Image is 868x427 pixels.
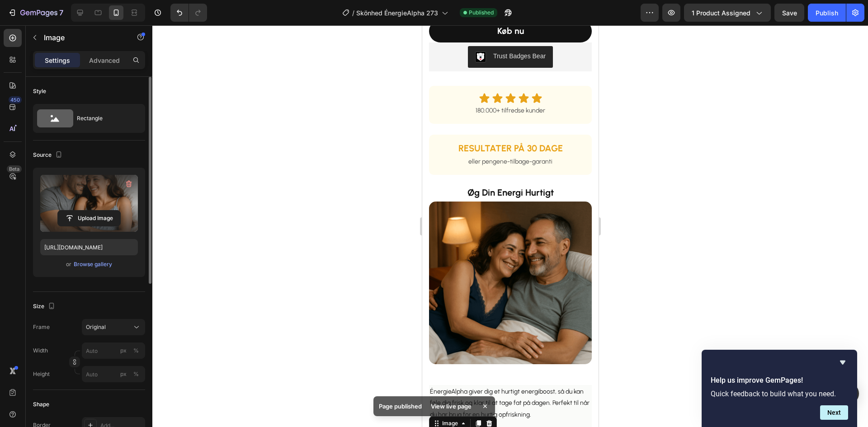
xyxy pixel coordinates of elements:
[133,370,139,378] div: %
[7,176,170,339] img: 65454546546.png
[837,357,848,368] button: Hide survey
[9,96,22,103] div: 450
[816,8,838,18] div: Publish
[7,165,22,173] div: Beta
[33,347,48,355] label: Width
[133,347,139,355] div: %
[120,370,127,378] div: px
[711,357,848,420] div: Help us improve GemPages!
[118,369,129,380] button: %
[170,4,207,22] div: Undo/Redo
[425,400,477,413] div: View live page
[21,80,155,91] p: 180.000+ tilfredse kunder
[469,9,494,17] span: Published
[59,7,63,18] p: 7
[120,347,127,355] div: px
[33,149,64,161] div: Source
[46,21,131,42] button: Trust Badges Bear
[82,319,145,335] button: Original
[711,389,848,398] p: Quick feedback to build what you need.
[711,375,848,386] h2: Help us improve GemPages!
[82,366,145,382] input: px%
[33,300,57,313] div: Size
[7,160,170,174] h2: Rich Text Editor. Editing area: main
[44,32,121,43] p: Image
[33,370,50,378] label: Height
[808,4,846,22] button: Publish
[66,259,71,270] span: or
[782,9,797,17] span: Save
[71,26,123,36] div: Trust Badges Bear
[45,56,70,65] p: Settings
[356,8,438,18] span: Skönhed ÉnergieAlpha 273
[74,260,112,268] div: Browse gallery
[33,400,49,408] div: Shape
[73,260,113,269] button: Browse gallery
[33,323,50,331] label: Frame
[18,394,38,402] div: Image
[820,405,848,420] button: Next question
[86,323,106,331] span: Original
[53,26,64,37] img: CLDR_q6erfwCEAE=.png
[40,239,138,255] input: https://example.com/image.jpg
[422,25,599,427] iframe: Design area
[352,8,354,18] span: /
[4,4,67,22] button: 7
[33,87,46,95] div: Style
[57,210,121,226] button: Upload Image
[692,8,750,18] span: 1 product assigned
[82,343,145,359] input: px%
[774,4,804,22] button: Save
[21,131,155,142] p: eller pengene-tilbage-garanti
[131,369,142,380] button: px
[118,345,129,356] button: %
[20,116,156,130] h2: RESULTATER PÅ 30 DAGE
[8,161,169,173] p: ⁠⁠⁠⁠⁠⁠⁠
[131,345,142,356] button: px
[77,108,132,129] div: Rectangle
[8,361,169,395] p: ÉnergieAlpha giver dig et hurtigt energiboost, så du kan føle dig frisk og klar til at tage fat p...
[45,162,132,173] strong: Øg Din Energi Hurtigt
[89,56,120,65] p: Advanced
[684,4,771,22] button: 1 product assigned
[7,360,170,396] div: Rich Text Editor. Editing area: main
[379,402,422,411] p: Page published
